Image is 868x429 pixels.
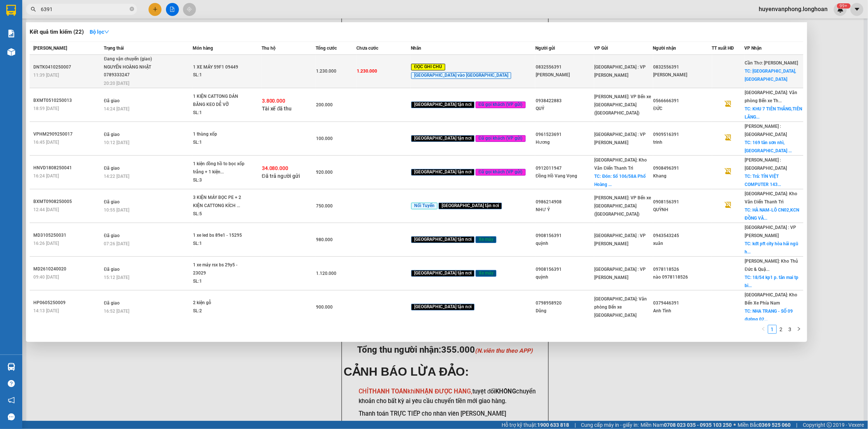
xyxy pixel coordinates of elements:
[745,157,787,171] span: [PERSON_NAME] : [GEOGRAPHIC_DATA]
[745,207,799,221] span: TC: HÀ NAM-LÔ CN02,KCN ĐỒNG VĂ...
[104,166,120,171] span: Đã giao
[797,327,801,331] span: right
[104,55,160,63] div: Đang vận chuyển (giao)
[654,105,712,113] div: ĐỨC
[654,299,712,307] div: 0379446391
[193,232,249,240] div: 1 xe led bs 89e1 - 15295
[6,5,16,16] img: logo-vxr
[193,93,249,109] div: 1 KIỆN CATTONG DÁN BĂNG KEO DỄ VỠ
[7,48,15,56] img: warehouse-icon
[104,199,120,204] span: Đã giao
[262,173,300,179] span: Đã trả người gửi
[654,307,712,315] div: Anh Tình
[536,273,594,281] div: quỳnh
[7,363,15,371] img: warehouse-icon
[130,6,134,13] span: close-circle
[104,267,120,272] span: Đã giao
[536,232,594,240] div: 0908156391
[33,173,59,179] span: 16:24 [DATE]
[193,176,249,184] div: SL: 3
[536,206,594,214] div: NHƯ Ý
[595,174,646,187] span: TC: Đón: Số 106/58A Phố Hoàng ...
[262,46,276,51] span: Thu hộ
[104,241,130,246] span: 07:26 [DATE]
[104,309,130,314] span: 16:52 [DATE]
[795,325,804,334] button: right
[777,325,786,334] li: 2
[745,46,762,51] span: VP Nhận
[745,275,799,288] span: TC: 18/54 kp1 p. tân mai tp bi...
[193,307,249,315] div: SL: 2
[745,309,793,322] span: TC: NHA TRANG - SỐ 09 đường 02...
[84,26,115,38] button: Bộ lọcdown
[411,135,475,142] span: [GEOGRAPHIC_DATA] tận nơi
[8,397,15,404] span: notification
[476,270,496,277] span: Xe máy
[7,30,15,37] img: solution-icon
[536,105,594,113] div: QUÝ
[768,325,776,333] a: 1
[536,299,594,307] div: 0798958920
[654,164,712,172] div: 0908496391
[33,73,59,78] span: 11:39 [DATE]
[595,233,646,246] span: [GEOGRAPHIC_DATA] : VP [PERSON_NAME]
[30,28,84,36] h3: Kết quả tìm kiếm ( 22 )
[411,304,475,310] span: [GEOGRAPHIC_DATA] tận nơi
[654,206,712,214] div: QUỲNH
[653,46,676,51] span: Người nhận
[476,169,526,176] span: Đã gọi khách (VP gửi)
[595,296,647,318] span: [GEOGRAPHIC_DATA]: Văn phòng Bến xe [GEOGRAPHIC_DATA]
[33,140,59,145] span: 16:45 [DATE]
[745,259,798,272] span: [PERSON_NAME]: Kho Thủ Đức & Quậ...
[476,135,526,142] span: Đã gọi khách (VP gửi)
[316,271,336,276] span: 1.120.000
[8,413,15,420] span: message
[193,277,249,286] div: SL: 1
[193,109,249,117] div: SL: 1
[104,63,160,79] div: NGUYẾN HOÀNG NHẬT 0789333247
[595,267,646,280] span: [GEOGRAPHIC_DATA] : VP [PERSON_NAME]
[536,63,594,71] div: 0832556391
[745,191,798,204] span: [GEOGRAPHIC_DATA]: Kho Văn Điển Thanh Trì
[536,131,594,139] div: 0961523691
[536,71,594,79] div: [PERSON_NAME]
[476,102,526,108] span: Đã gọi khách (VP gửi)
[262,98,286,104] span: 3.800.000
[536,97,594,105] div: 0938422883
[411,169,475,176] span: [GEOGRAPHIC_DATA] tận nơi
[654,232,712,240] div: 0943543245
[536,266,594,273] div: 0908156391
[654,198,712,206] div: 0908156391
[316,46,337,51] span: Tổng cước
[654,266,712,273] div: 0978118526
[759,325,768,334] button: left
[33,97,102,104] div: BXMT0510250013
[536,307,594,315] div: Dũng
[130,7,134,11] span: close-circle
[104,81,130,86] span: 20:20 [DATE]
[31,7,36,12] span: search
[8,380,15,387] span: question-circle
[654,172,712,180] div: Khang
[595,132,646,145] span: [GEOGRAPHIC_DATA] : VP [PERSON_NAME]
[104,106,130,112] span: 14:24 [DATE]
[411,102,475,108] span: [GEOGRAPHIC_DATA] tận nơi
[745,241,799,255] span: TC: kđt pft city hòa hải ngũ h...
[536,164,594,172] div: 0912011947
[654,273,712,281] div: nào 0978118526
[411,46,421,51] span: Nhãn
[759,325,768,334] li: Previous Page
[745,140,792,153] span: TC: 169 tân sơn nhì,[GEOGRAPHIC_DATA] ...
[316,102,333,107] span: 200.000
[104,46,124,51] span: Trạng thái
[316,305,333,310] span: 900.000
[262,106,292,112] span: Tài xế đã thu
[193,240,249,248] div: SL: 1
[33,275,59,280] span: 09:40 [DATE]
[193,63,249,71] div: 1 XE MÁY 59F1 09449
[595,157,647,171] span: [GEOGRAPHIC_DATA]: Kho Văn Điển Thanh Trì
[104,140,130,145] span: 10:12 [DATE]
[33,241,59,246] span: 16:26 [DATE]
[33,130,102,138] div: VPHM2909250017
[316,136,333,141] span: 100.000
